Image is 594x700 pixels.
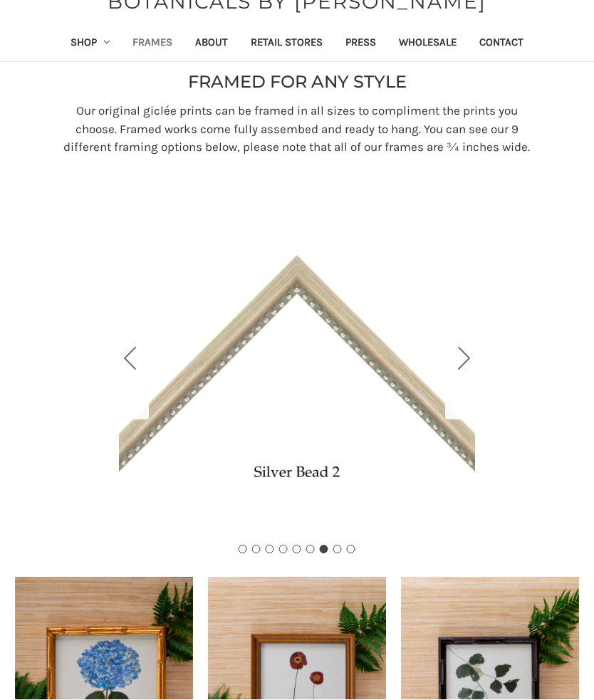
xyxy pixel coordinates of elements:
[59,27,122,62] a: Shop
[184,27,239,62] a: About
[333,545,342,554] button: Go to slide 8
[320,545,328,554] button: Go to slide 7
[57,103,537,157] p: Our original giclée prints can be framed in all sizes to compliment the prints you choose. Framed...
[279,545,288,554] button: Go to slide 4
[112,301,149,420] button: Go to slide 6
[252,545,261,554] button: Go to slide 2
[387,27,468,62] a: Wholesale
[121,27,184,62] a: Frames
[347,545,355,554] button: Go to slide 9
[334,27,387,62] a: Press
[188,70,407,95] p: FRAMED FOR ANY STYLE
[468,27,535,62] a: Contact
[445,301,482,420] button: Go to slide 8
[293,545,301,554] button: Go to slide 5
[266,545,274,554] button: Go to slide 3
[306,545,315,554] button: Go to slide 6
[239,27,334,62] a: Retail Stores
[239,545,247,554] button: Go to slide 1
